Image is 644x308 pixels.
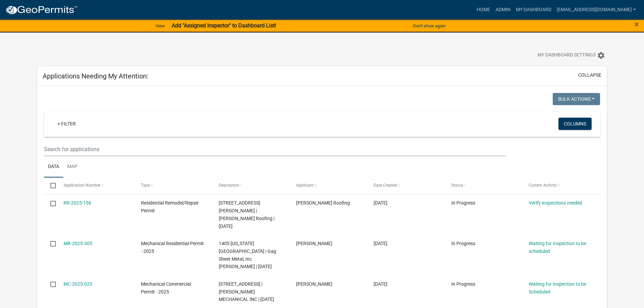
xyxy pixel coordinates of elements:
datatable-header-cell: Current Activity [522,177,600,194]
datatable-header-cell: Date Created [367,177,445,194]
span: Residential Remodel/Repair Permit [141,200,199,213]
span: 08/15/2025 [374,241,387,246]
a: MR-2025-305 [64,241,92,246]
datatable-header-cell: Description [212,177,289,194]
strong: Add "Assigned Inspector" to Dashboard List! [172,22,276,29]
a: My Dashboard [513,3,554,16]
datatable-header-cell: Application Number [57,177,135,194]
span: Status [451,183,463,188]
datatable-header-cell: Type [135,177,212,194]
button: Close [635,20,639,28]
span: Date Created [374,183,397,188]
a: + Filter [52,118,81,130]
span: Applicant [296,183,314,188]
span: In Progress [451,281,475,287]
span: Mechanical Residential Permit - 2025 [141,241,204,254]
span: Type [141,183,150,188]
span: 714 5TH ST N | KLASSEN MECHANICAL INC | 08/14/2025 [219,281,274,302]
span: Mechanical Commercial Permit - 2025 [141,281,191,294]
span: In Progress [451,241,475,246]
a: View [153,20,168,31]
span: Eric Swenson [296,241,332,246]
datatable-header-cell: Select [44,177,57,194]
datatable-header-cell: Applicant [290,177,367,194]
a: Map [63,156,81,178]
span: In Progress [451,200,475,206]
span: 1405 MINNESOTA ST N | Gag Sheet Metal, Inc Eric Swenson | 08/15/2025 [219,241,276,269]
span: Current Activity [529,183,557,188]
a: Admin [493,3,513,16]
a: Data [44,156,63,178]
input: Search for applications [44,142,505,156]
a: MC-2025-025 [64,281,92,287]
a: Verify inspections needed [529,200,582,206]
button: My Dashboard Settingssettings [532,49,611,62]
a: [EMAIL_ADDRESS][DOMAIN_NAME] [554,3,639,16]
datatable-header-cell: Status [445,177,522,194]
button: Bulk Actions [553,93,600,105]
span: MARK ROIGER [296,281,332,287]
span: Application Number [64,183,100,188]
span: 08/19/2025 [374,200,387,206]
span: Schmidt Roofing [296,200,350,206]
h5: Applications Needing My Attention: [43,72,148,80]
a: Waiting for Inspection to be scheduled [529,241,586,254]
i: settings [597,51,605,60]
span: Description [219,183,239,188]
button: collapse [578,72,601,79]
button: Don't show again [410,20,448,31]
button: Columns [558,118,592,130]
a: RR-2025-156 [64,200,91,206]
a: Waiting for Inspection to be Scheduled [529,281,586,294]
span: My Dashboard Settings [538,51,596,60]
span: 1401 PAYNE ST S | Schmidt Roofing | 08/23/2025 [219,200,275,229]
span: 08/14/2025 [374,281,387,287]
a: Home [474,3,493,16]
span: × [635,20,639,29]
